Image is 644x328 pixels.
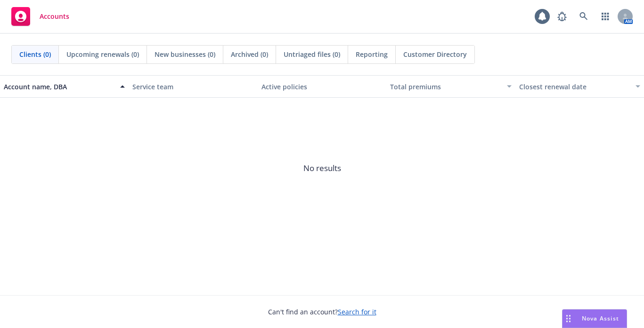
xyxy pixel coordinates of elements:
button: Total premiums [386,75,515,98]
span: Clients (0) [19,49,51,59]
span: Customer Directory [403,49,467,59]
div: Closest renewal date [519,82,630,92]
button: Service team [129,75,257,98]
div: Active policies [261,82,383,92]
a: Report a Bug [553,7,571,26]
span: Untriaged files (0) [284,49,340,59]
button: Closest renewal date [515,75,644,98]
span: New businesses (0) [155,49,215,59]
div: Service team [132,82,253,92]
span: Nova Assist [582,314,619,322]
a: Search [574,7,593,26]
a: Search for it [338,307,376,316]
div: Drag to move [562,310,574,328]
span: Archived (0) [231,49,268,59]
button: Active policies [258,75,386,98]
span: Can't find an account? [268,307,376,317]
span: Accounts [40,13,69,20]
button: Nova Assist [562,309,627,328]
a: Accounts [8,3,73,30]
div: Account name, DBA [4,82,114,92]
span: Reporting [356,49,388,59]
a: Switch app [596,7,615,26]
div: Total premiums [390,82,501,92]
span: Upcoming renewals (0) [66,49,139,59]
